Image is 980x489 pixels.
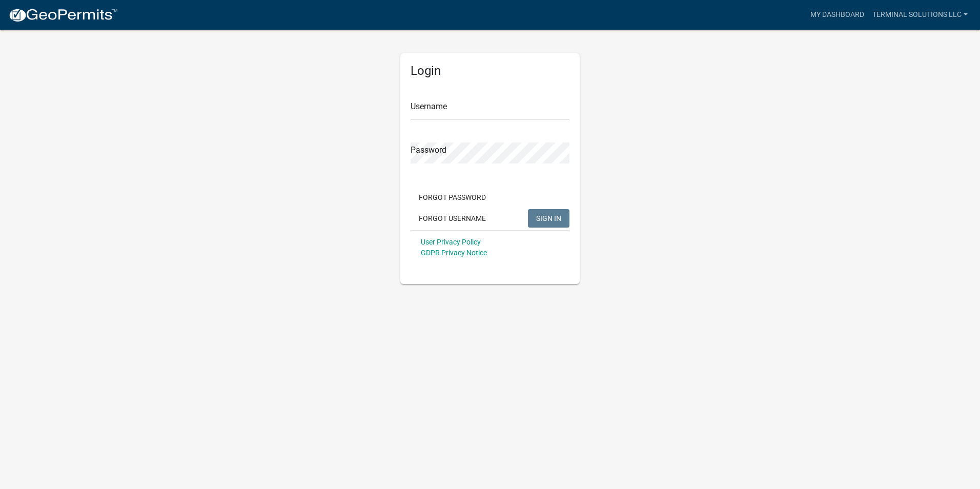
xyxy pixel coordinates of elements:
h5: Login [411,64,569,78]
a: My Dashboard [806,5,868,25]
a: User Privacy Policy [421,238,481,246]
a: GDPR Privacy Notice [421,249,487,257]
a: Terminal Solutions LLC [868,5,972,25]
button: Forgot Password [411,188,494,207]
button: SIGN IN [528,209,569,228]
span: SIGN IN [536,214,561,222]
button: Forgot Username [411,209,494,228]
